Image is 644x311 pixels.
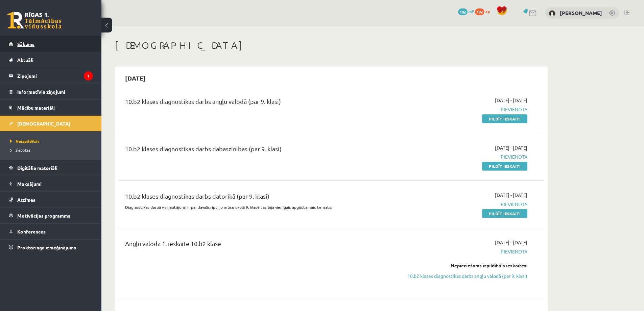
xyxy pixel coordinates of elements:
span: Digitālie materiāli [17,165,57,171]
legend: Informatīvie ziņojumi [17,84,93,99]
span: Pievienota [400,106,527,113]
p: Diagnostikas darbā visi jautājumi ir par JavaScript, jo mūsu skolā 9. klasē tas bija vienīgais ap... [125,204,390,210]
span: Proktoringa izmēģinājums [17,244,76,250]
a: 10.b2 klases diagnostikas darbs angļu valodā (par 9. klasi) [400,272,527,280]
span: Atzīmes [17,197,35,203]
span: Pievienota [400,201,527,208]
div: 10.b2 klases diagnostikas darbs datorikā (par 9. klasi) [125,192,390,204]
span: Mācību materiāli [17,105,55,111]
a: Pildīt ieskaiti [482,162,527,171]
span: [DATE] - [DATE] [495,239,527,246]
a: Aktuāli [9,52,93,68]
span: 102 [458,8,468,15]
span: [DATE] - [DATE] [495,144,527,151]
h1: [DEMOGRAPHIC_DATA] [115,40,548,51]
span: Aktuāli [17,57,33,63]
span: [DEMOGRAPHIC_DATA] [17,120,70,127]
a: Pildīt ieskaiti [482,209,527,218]
span: 192 [475,8,484,15]
a: Ziņojumi1 [9,68,93,84]
i: 1 [84,71,93,81]
a: Neizpildītās [10,138,95,144]
img: Edgars Skumbiņš [549,10,555,17]
a: Informatīvie ziņojumi [9,84,93,99]
span: xp [485,8,490,14]
a: Mācību materiāli [9,100,93,115]
div: Angļu valoda 1. ieskaite 10.b2 klase [125,239,390,251]
a: 192 xp [475,8,493,14]
a: Rīgas 1. Tālmācības vidusskola [7,12,62,29]
a: [DEMOGRAPHIC_DATA] [9,116,93,131]
a: Proktoringa izmēģinājums [9,240,93,255]
span: [DATE] - [DATE] [495,192,527,199]
span: Motivācijas programma [17,213,71,219]
span: [DATE] - [DATE] [495,97,527,104]
span: Neizpildītās [10,138,40,144]
a: Maksājumi [9,176,93,192]
a: [PERSON_NAME] [560,9,602,16]
a: 102 mP [458,8,474,14]
a: Motivācijas programma [9,208,93,223]
a: Sākums [9,36,93,52]
h2: [DATE] [118,70,152,86]
span: Konferences [17,228,46,235]
div: Nepieciešams izpildīt šīs ieskaites: [400,262,527,269]
a: Digitālie materiāli [9,160,93,176]
span: Pievienota [400,153,527,160]
span: Sākums [17,41,34,47]
legend: Ziņojumi [17,68,93,84]
a: Izlabotās [10,147,95,153]
legend: Maksājumi [17,176,93,192]
span: mP [469,8,474,14]
a: Pildīt ieskaiti [482,114,527,123]
div: 10.b2 klases diagnostikas darbs angļu valodā (par 9. klasi) [125,97,390,109]
a: Atzīmes [9,192,93,207]
span: Pievienota [400,248,527,255]
div: 10.b2 klases diagnostikas darbs dabaszinībās (par 9. klasi) [125,144,390,157]
a: Konferences [9,224,93,239]
span: Izlabotās [10,147,30,153]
